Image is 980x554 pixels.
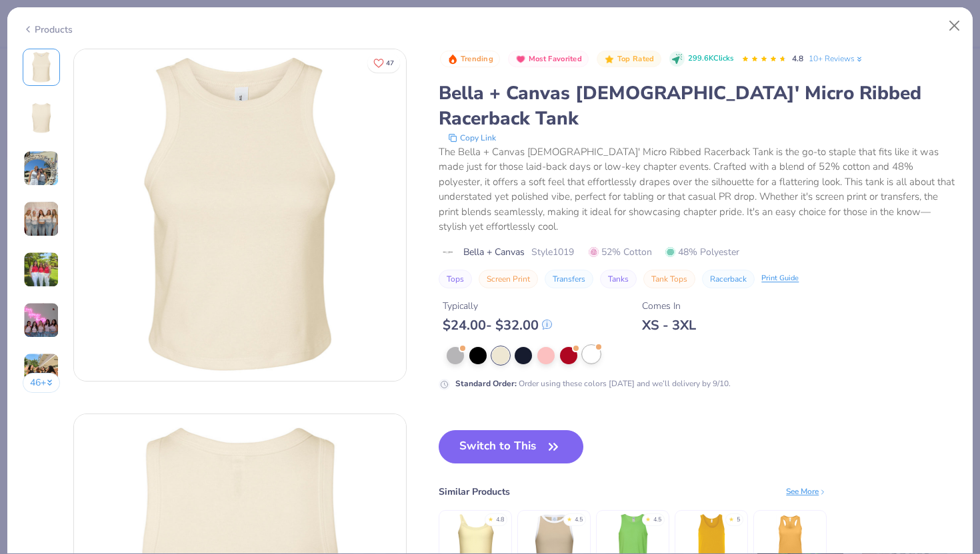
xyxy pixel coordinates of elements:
[642,299,696,313] div: Comes In
[575,515,583,525] div: 4.5
[463,245,525,259] span: Bella + Canvas
[508,51,589,68] button: Badge Button
[23,353,59,389] img: User generated content
[443,317,552,334] div: $ 24.00 - $ 32.00
[23,302,59,338] img: User generated content
[367,53,400,73] button: Like
[642,317,696,334] div: XS - 3XL
[439,247,457,258] img: brand logo
[444,131,500,144] button: copy to clipboard
[688,53,733,65] span: 299.6K Clicks
[74,49,406,381] img: Front
[439,81,957,131] div: Bella + Canvas [DEMOGRAPHIC_DATA]' Micro Ribbed Racerback Tank
[702,270,755,288] button: Racerback
[597,51,661,68] button: Badge Button
[600,270,637,288] button: Tanks
[25,102,57,134] img: Back
[440,51,500,68] button: Badge Button
[23,373,61,393] button: 46+
[545,270,593,288] button: Transfers
[942,13,967,39] button: Close
[23,23,73,37] div: Products
[729,515,734,521] div: ★
[515,54,526,65] img: Most Favorited sort
[439,144,957,234] div: The Bella + Canvas [DEMOGRAPHIC_DATA]' Micro Ribbed Racerback Tank is the go-to staple that fits ...
[604,54,615,65] img: Top Rated sort
[439,430,583,463] button: Switch to This
[461,55,493,63] span: Trending
[488,515,493,521] div: ★
[479,270,538,288] button: Screen Print
[23,201,59,237] img: User generated content
[741,49,787,70] div: 4.8 Stars
[792,53,803,64] span: 4.8
[589,245,652,259] span: 52% Cotton
[23,150,59,186] img: User generated content
[786,485,827,497] div: See More
[443,299,552,313] div: Typically
[761,273,799,284] div: Print Guide
[567,515,572,521] div: ★
[809,53,864,65] a: 10+ Reviews
[386,60,394,67] span: 47
[439,485,510,499] div: Similar Products
[25,51,57,83] img: Front
[455,378,731,390] div: Order using these colors [DATE] and we’ll delivery by 9/10.
[653,515,661,525] div: 4.5
[643,270,695,288] button: Tank Tops
[531,245,574,259] span: Style 1019
[645,515,651,521] div: ★
[617,55,655,63] span: Top Rated
[496,515,504,525] div: 4.8
[447,54,458,65] img: Trending sort
[529,55,582,63] span: Most Favorited
[23,252,59,288] img: User generated content
[455,378,517,389] strong: Standard Order :
[665,245,739,259] span: 48% Polyester
[439,270,472,288] button: Tops
[737,515,740,525] div: 5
